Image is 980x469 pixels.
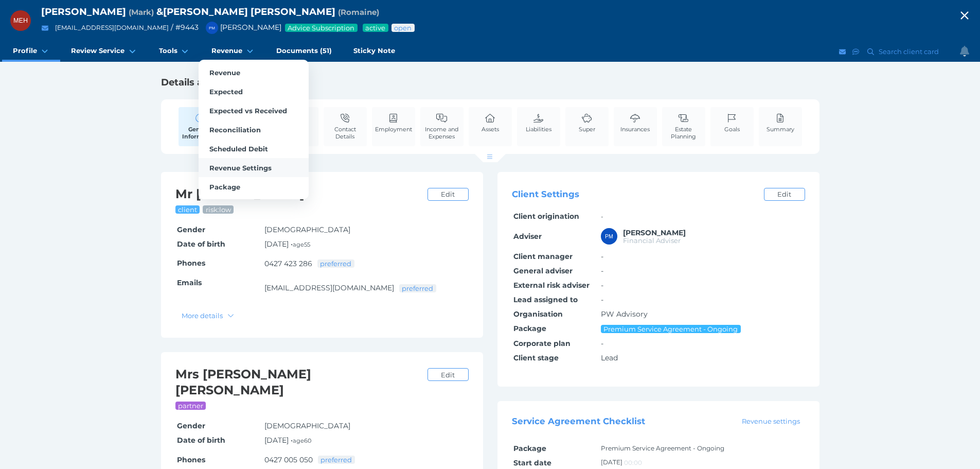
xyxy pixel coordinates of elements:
[177,239,225,249] span: Date of birth
[722,107,742,138] a: Goals
[41,6,126,18] span: [PERSON_NAME]
[773,190,795,198] span: Edit
[601,266,603,275] span: -
[209,183,240,191] span: Package
[276,46,332,55] span: Documents (51)
[206,22,218,34] div: Peter McDonald
[599,210,805,224] td: -
[436,371,459,379] span: Edit
[576,107,598,138] a: Super
[482,126,499,133] span: Assets
[394,24,413,32] span: Advice status: Review not yet booked in
[177,421,205,430] span: Gender
[264,239,310,249] span: [DATE] •
[199,158,309,177] a: Revenue Settings
[209,26,215,30] span: PM
[39,22,51,34] button: Email
[599,441,805,456] td: Premium Service Agreement - Ongoing
[526,126,551,133] span: Liabilities
[209,126,261,134] span: Reconciliation
[55,24,169,31] a: [EMAIL_ADDRESS][DOMAIN_NAME]
[523,107,554,138] a: Liabilities
[623,228,686,237] span: Peter McDonald
[353,46,395,55] span: Sticky Note
[177,258,205,268] span: Phones
[618,107,652,138] a: Insurances
[662,107,705,146] a: Estate Planning
[199,120,309,139] a: Reconciliation
[665,126,703,140] span: Estate Planning
[513,309,563,319] span: Organisation
[161,76,819,89] h1: Details and Management
[264,436,311,445] span: [DATE] •
[513,212,579,221] span: Client origination
[199,101,309,120] a: Expected vs Received
[264,421,350,430] span: [DEMOGRAPHIC_DATA]
[838,45,848,58] button: Email
[199,63,309,82] a: Revenue
[209,164,272,172] span: Revenue Settings
[605,233,613,239] span: PM
[159,46,177,55] span: Tools
[209,68,240,77] span: Revenue
[603,325,739,333] span: Premium Service Agreement - Ongoing
[264,283,394,292] a: [EMAIL_ADDRESS][DOMAIN_NAME]
[513,339,571,348] span: Corporate plan
[10,10,31,31] div: Mark Edward Hogan
[764,107,797,138] a: Summary
[513,266,573,275] span: General adviser
[177,309,239,322] button: More details
[324,107,367,146] a: Contact Details
[375,126,412,133] span: Employment
[201,23,281,32] span: [PERSON_NAME]
[420,107,464,146] a: Income and Expenses
[156,6,335,18] span: & [PERSON_NAME] [PERSON_NAME]
[175,186,422,202] h2: Mr [PERSON_NAME]
[179,107,222,146] a: General Information
[71,46,124,55] span: Review Service
[513,232,542,241] span: Adviser
[2,41,60,62] a: Profile
[764,188,805,201] a: Edit
[513,458,551,467] span: Start date
[423,126,461,140] span: Income and Expenses
[264,455,313,464] a: 0427 005 050
[205,205,232,214] span: risk: low
[767,126,794,133] span: Summary
[479,107,502,138] a: Assets
[209,107,287,115] span: Expected vs Received
[177,402,204,410] span: partner
[427,188,469,201] a: Edit
[209,145,268,153] span: Scheduled Debit
[319,259,352,268] span: preferred
[601,281,603,290] span: -
[199,139,309,158] a: Scheduled Debit
[513,295,578,304] span: Lead assigned to
[372,107,415,138] a: Employment
[201,41,265,62] a: Revenue
[171,23,199,32] span: / # 9443
[365,24,386,32] span: Service package status: Active service agreement in place
[601,228,617,245] div: Peter McDonald
[513,444,546,453] span: Package
[620,126,650,133] span: Insurances
[175,367,422,398] h2: Mrs [PERSON_NAME] [PERSON_NAME]
[177,225,205,234] span: Gender
[512,416,645,427] span: Service Agreement Checklist
[851,45,861,58] button: SMS
[877,47,943,56] span: Search client card
[513,252,573,261] span: Client manager
[601,353,618,362] span: Lead
[326,126,364,140] span: Contact Details
[177,205,198,214] span: client
[737,417,804,425] span: Revenue settings
[737,416,805,426] a: Revenue settings
[512,189,579,200] span: Client Settings
[624,459,642,466] span: 00:00
[601,295,603,304] span: -
[724,126,740,133] span: Goals
[601,339,603,348] span: -
[401,284,434,292] span: preferred
[513,281,590,290] span: External risk adviser
[209,88,243,96] span: Expected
